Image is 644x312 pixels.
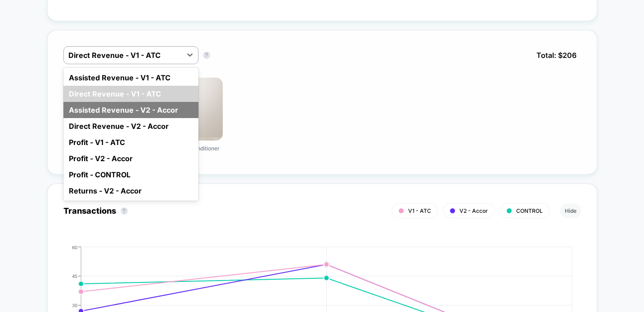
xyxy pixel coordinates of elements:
div: Profit - V1 - ATC [63,134,198,150]
div: Direct Revenue - V2 - Accor [63,118,198,134]
span: V2 - Accor [459,207,488,214]
div: Profit - CONTROL [63,167,198,183]
tspan: 60 [72,244,77,250]
div: Assisted Revenue - V2 - Accor [63,102,198,118]
button: Hide [560,203,581,218]
div: Direct Revenue - V1 - ATC [63,86,198,102]
div: Profit - V2 - Accor [63,150,198,167]
div: Assisted Revenue - V1 - ATC [63,70,198,86]
button: ? [121,207,128,215]
div: Returns - V2 - Accor [63,183,198,199]
button: ? [203,52,210,59]
span: V1 - ATC [408,207,431,214]
span: CONTROL [516,207,543,214]
tspan: 30 [72,302,77,308]
tspan: 45 [72,273,77,278]
span: Total: $ 206 [532,46,581,64]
